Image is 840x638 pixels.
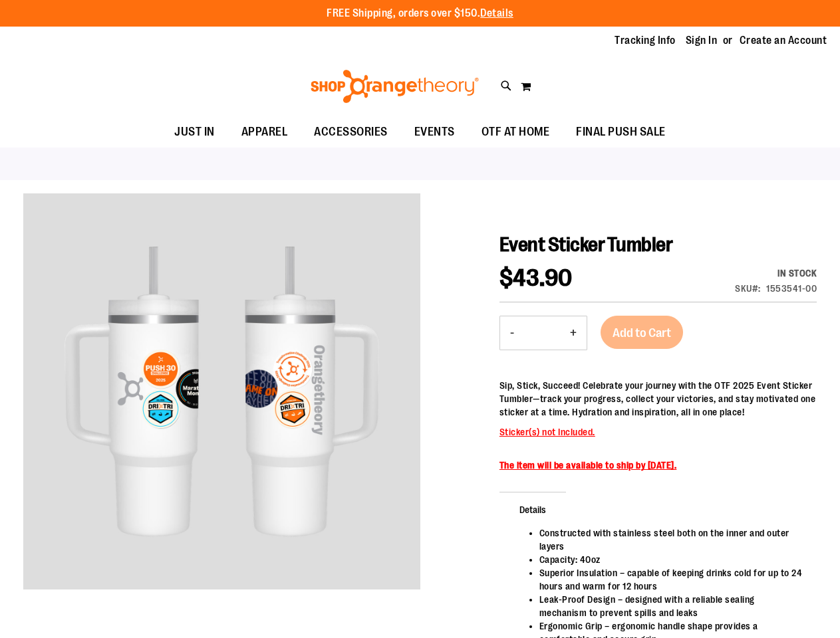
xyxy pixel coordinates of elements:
button: Increase product quantity [560,316,587,350]
li: Capacity: 40oz [539,553,803,566]
a: FINAL PUSH SALE [563,117,679,148]
div: 1553541-00 [766,282,817,295]
a: Details [480,7,513,19]
a: Create an Account [740,33,827,48]
span: OTF AT HOME [482,117,550,147]
a: Sign In [686,33,718,48]
div: Availability [735,266,817,280]
p: FREE Shipping, orders over $150. [327,6,513,21]
li: Superior Insulation – capable of keeping drinks cold for up to 24 hours and warm for 12 hours [539,566,803,593]
a: ACCESSORIES [301,117,401,147]
span: The Item will be available to ship by [DATE]. [499,460,677,471]
li: Constructed with stainless steel both on the inner and outer layers [539,526,803,553]
a: APPAREL [228,117,301,148]
li: Leak-Proof Design – designed with a reliable sealing mechanism to prevent spills and leaks [539,593,803,619]
p: Sip, Stick, Succeed! Celebrate your journey with the OTF 2025 Event Sticker Tumbler—track your pr... [499,379,817,419]
span: Sticker(s) not Included. [499,427,595,437]
img: main product photo [23,193,420,590]
span: $43.90 [499,265,573,292]
button: Decrease product quantity [500,316,524,350]
span: Event Sticker Tumbler [499,233,673,256]
span: FINAL PUSH SALE [576,117,666,147]
input: Product quantity [524,317,560,349]
span: JUST IN [174,117,215,147]
img: Shop Orangetheory [309,70,481,103]
span: Details [499,492,566,526]
span: APPAREL [241,117,288,147]
a: JUST IN [161,117,228,148]
a: OTF AT HOME [468,117,563,148]
span: In stock [777,268,817,278]
a: Tracking Info [615,33,676,48]
strong: SKU [735,283,761,294]
a: EVENTS [401,117,468,148]
span: ACCESSORIES [314,117,388,147]
span: EVENTS [414,117,455,147]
